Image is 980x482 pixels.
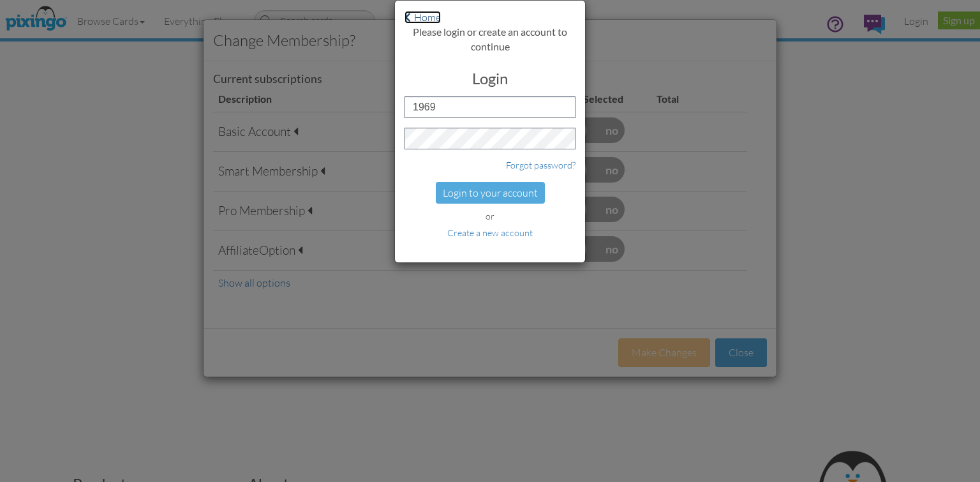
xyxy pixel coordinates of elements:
[405,11,441,24] a: Home
[405,70,575,87] h3: Login
[413,26,567,52] strong: Please login or create an account to continue
[405,96,575,118] input: ID or Email address
[436,182,545,204] div: Login to your account
[506,160,575,170] a: Forgot password?
[447,227,533,238] a: Create a new account
[405,210,575,223] div: or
